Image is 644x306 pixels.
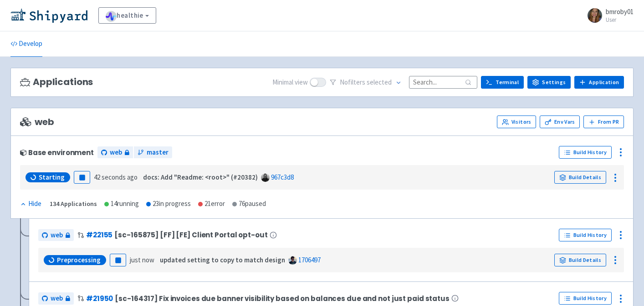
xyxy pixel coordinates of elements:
[134,146,172,159] a: master
[51,293,63,304] span: web
[298,256,321,264] a: 1706497
[104,199,139,209] div: 14 running
[115,295,450,302] span: [sc-164317] Fix invoices due banner visibility based on balances due and not just paid status
[10,31,42,57] a: Develop
[272,77,308,88] span: Minimal view
[340,77,392,88] span: No filter s
[97,146,133,159] a: web
[583,115,624,128] button: From PR
[20,199,41,209] div: Hide
[20,117,54,127] span: web
[606,7,634,16] span: bmroby01
[147,147,169,158] span: master
[98,7,156,24] a: healthie
[540,115,580,128] a: Env Vars
[20,199,42,209] button: Hide
[559,292,612,305] a: Build History
[143,173,258,181] strong: docs: Add "Readme: <root>" (#20382)
[94,173,138,181] time: 42 seconds ago
[74,171,90,184] button: Pause
[39,173,65,182] span: Starting
[559,146,612,159] a: Build History
[110,254,126,266] button: Pause
[559,229,612,241] a: Build History
[38,229,74,241] a: web
[38,292,74,305] a: web
[582,8,634,23] a: bmroby01 User
[198,199,225,209] div: 21 error
[554,171,606,184] a: Build Details
[57,256,101,265] span: Preprocessing
[232,199,266,209] div: 76 paused
[554,254,606,266] a: Build Details
[86,294,113,303] a: #21950
[51,230,63,241] span: web
[527,76,571,89] a: Settings
[110,147,122,158] span: web
[146,199,191,209] div: 23 in progress
[20,77,93,87] h3: Applications
[10,8,87,23] img: Shipyard logo
[20,149,94,156] div: Base environment
[367,78,392,86] span: selected
[271,173,294,181] a: 967c3d8
[606,17,634,23] small: User
[130,256,154,264] time: just now
[497,115,536,128] a: Visitors
[574,76,624,89] a: Application
[481,76,524,89] a: Terminal
[409,76,477,88] input: Search...
[86,230,112,240] a: #22155
[160,256,285,264] strong: updated setting to copy to match design
[114,231,267,239] span: [sc-165875] [FF] [FE] Client Portal opt-out
[50,199,97,209] div: 134 Applications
